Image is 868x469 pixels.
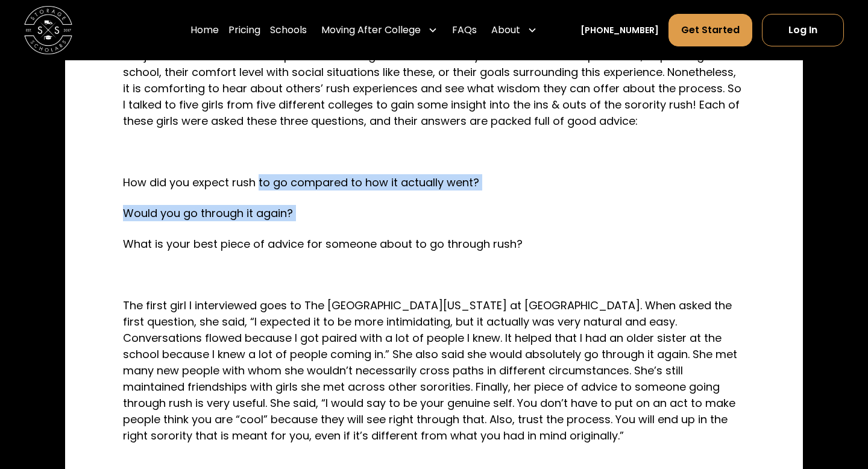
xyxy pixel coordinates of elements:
a: [PHONE_NUMBER] [580,24,659,37]
div: About [491,23,520,37]
a: home [24,6,72,54]
a: Home [190,13,219,47]
p: What is your best piece of advice for someone about to go through rush? [123,236,745,252]
div: About [486,13,542,47]
a: Get Started [668,14,752,46]
a: Schools [270,13,307,47]
div: Moving After College [316,13,442,47]
p: Rush is undoubtedly a stressful time for many girls who choose to join a sorority. The stress abo... [123,15,745,129]
a: FAQs [452,13,477,47]
a: Log In [762,14,844,46]
a: Pricing [228,13,260,47]
div: Moving After College [321,23,421,37]
p: How did you expect rush to go compared to how it actually went? [123,174,745,190]
p: The first girl I interviewed goes to The [GEOGRAPHIC_DATA][US_STATE] at [GEOGRAPHIC_DATA]. When a... [123,297,745,444]
p: Would you go through it again? [123,205,745,221]
img: Storage Scholars main logo [24,6,72,54]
